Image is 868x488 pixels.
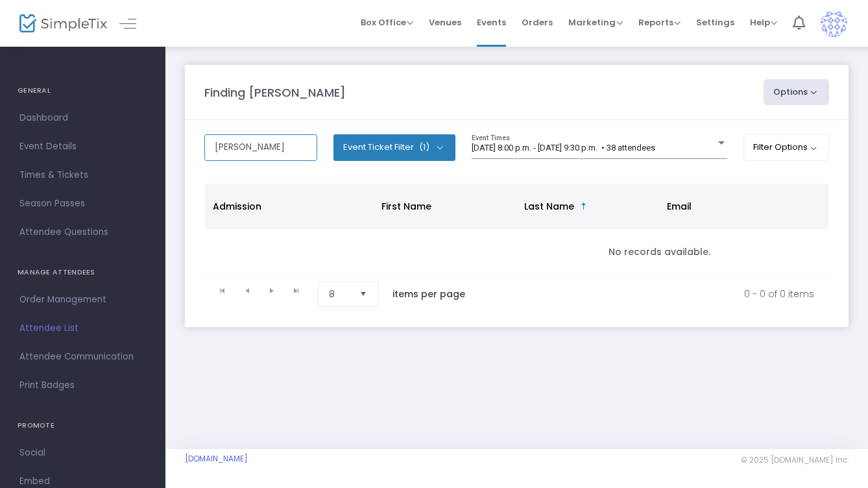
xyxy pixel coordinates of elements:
span: Venues [429,6,461,39]
span: Marketing [568,16,623,29]
h4: MANAGE ATTENDEES [18,260,148,286]
span: Times & Tickets [19,167,146,184]
span: Settings [696,6,734,39]
span: 8 [329,287,349,300]
div: Data table [205,184,828,275]
span: Order Management [19,291,146,308]
h4: GENERAL [18,78,148,104]
span: Events [477,6,506,39]
span: Admission [213,200,261,213]
span: Attendee Communication [19,348,146,365]
span: Print Badges [19,377,146,394]
kendo-pager-info: 0 - 0 of 0 items [492,281,814,307]
span: Orders [522,6,553,39]
button: Filter Options [743,134,830,160]
h4: PROMOTE [18,413,148,439]
button: Select [354,282,372,306]
span: Last Name [524,200,574,213]
span: (1) [419,142,429,152]
span: First Name [381,200,431,213]
span: Attendee List [19,320,146,337]
button: Options [764,79,830,105]
span: Attendee Questions [19,224,146,241]
span: Reports [638,16,681,29]
label: items per page [392,287,465,300]
span: Dashboard [19,110,146,127]
span: Email [667,200,692,213]
span: [DATE] 8:00 p.m. - [DATE] 9:30 p.m. • 38 attendees [472,143,655,152]
span: Box Office [361,16,413,29]
span: Season Passes [19,195,146,212]
span: © 2025 [DOMAIN_NAME] Inc. [741,455,849,465]
span: Social [19,445,146,461]
m-panel-title: Finding [PERSON_NAME] [204,84,346,101]
span: Sortable [579,201,589,212]
a: [DOMAIN_NAME] [185,454,248,464]
input: Search by name, order number, email, ip address [204,134,317,161]
span: Event Details [19,138,146,155]
span: Help [750,16,777,29]
button: Event Ticket Filter(1) [333,134,455,160]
